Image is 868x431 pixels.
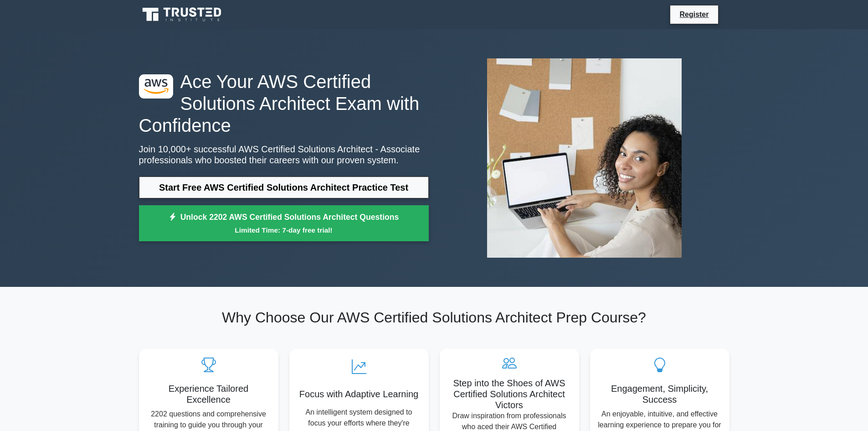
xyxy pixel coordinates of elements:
[139,309,729,326] h2: Why Choose Our AWS Certified Solutions Architect Prep Course?
[146,383,271,405] h5: Experience Tailored Excellence
[150,225,417,235] small: Limited Time: 7-day free trial!
[139,205,429,242] a: Unlock 2202 AWS Certified Solutions Architect QuestionsLimited Time: 7-day free trial!
[674,9,714,20] a: Register
[447,378,572,410] h5: Step into the Shoes of AWS Certified Solutions Architect Victors
[139,177,429,198] a: Start Free AWS Certified Solutions Architect Practice Test
[139,71,429,136] h1: Ace Your AWS Certified Solutions Architect Exam with Confidence
[139,144,429,166] p: Join 10,000+ successful AWS Certified Solutions Architect - Associate professionals who boosted t...
[297,389,421,400] h5: Focus with Adaptive Learning
[597,383,722,405] h5: Engagement, Simplicity, Success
